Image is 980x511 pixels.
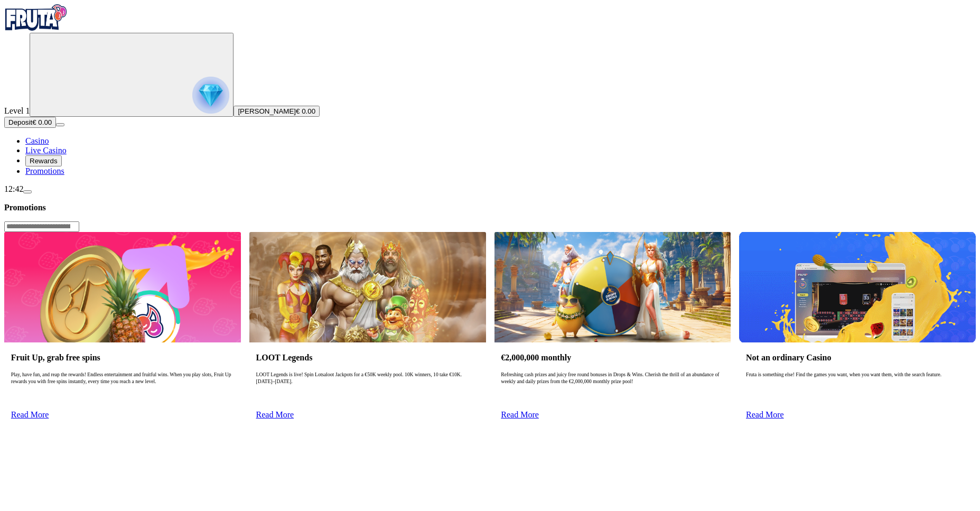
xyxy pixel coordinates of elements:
[4,4,68,31] img: Fruta
[256,352,479,363] h3: LOOT Legends
[8,118,32,126] span: Deposit
[4,184,23,193] span: 12:42
[4,117,56,128] button: Depositplus icon€ 0.00
[234,106,320,117] button: [PERSON_NAME]€ 0.00
[746,410,784,419] a: Read More
[501,352,724,363] h3: €2,000,000 monthly
[4,4,976,176] nav: Primary
[238,107,296,115] span: [PERSON_NAME]
[4,202,976,212] h3: Promotions
[4,106,30,115] span: Level 1
[192,77,229,114] img: reward progress
[11,410,49,419] a: Read More
[501,371,724,405] p: Refreshing cash prizes and juicy free round bonuses in Drops & Wins. Cherish the thrill of an abu...
[256,371,479,405] p: LOOT Legends is live! Spin Lotsaloot Jackpots for a €50K weekly pool. 10K winners, 10 take €10K. ...
[25,166,64,175] a: Promotions
[23,190,32,193] button: menu
[501,410,539,419] a: Read More
[249,232,486,342] img: LOOT Legends
[30,33,234,117] button: reward progress
[56,123,64,126] button: menu
[4,221,79,232] input: Search
[25,155,62,166] button: Rewards
[746,371,969,405] p: Fruta is something else! Find the games you want, when you want them, with the search feature.
[4,136,976,176] nav: Main menu
[32,118,52,126] span: € 0.00
[25,136,49,145] a: Casino
[256,410,294,419] a: Read More
[11,352,234,363] h3: Fruit Up, grab free spins
[4,232,241,342] img: Fruit Up, grab free spins
[296,107,315,115] span: € 0.00
[739,232,976,342] img: Not an ordinary Casino
[30,157,58,165] span: Rewards
[494,232,731,342] img: €2,000,000 monthly
[746,352,969,363] h3: Not an ordinary Casino
[4,23,68,32] a: Fruta
[25,146,67,155] a: Live Casino
[11,371,234,405] p: Play, have fun, and reap the rewards! Endless entertainment and fruitful wins. When you play slot...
